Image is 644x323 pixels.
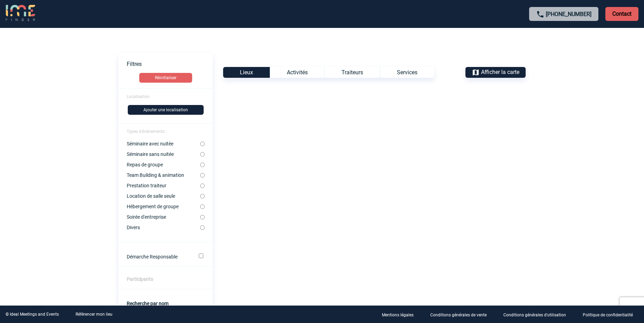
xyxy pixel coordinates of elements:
[425,311,498,318] a: Conditions générales de vente
[605,7,638,21] p: Contact
[127,225,200,230] label: Divers
[536,10,544,18] img: call-24-px.png
[127,61,213,67] p: Filtres
[577,311,644,318] a: Politique de confidentialité
[127,193,200,199] label: Location de salle seule
[127,172,200,178] label: Team Building & animation
[127,141,200,147] label: Séminaire avec nuitée
[270,67,324,78] div: Activités
[127,276,153,282] label: Participants
[127,254,189,260] label: Démarche Responsable
[127,301,168,306] label: Recherche par nom
[127,94,150,99] span: Localisation
[498,311,577,318] a: Conditions générales d'utilisation
[430,313,487,317] p: Conditions générales de vente
[118,73,213,83] a: Réinitialiser
[76,312,112,317] a: Référencer mon lieu
[324,67,380,78] div: Traiteurs
[376,311,425,318] a: Mentions légales
[127,183,200,188] label: Prestation traiteur
[583,313,633,317] p: Politique de confidentialité
[127,162,200,167] label: Repas de groupe
[199,254,203,258] input: Démarche Responsable
[6,312,59,317] div: © Ideal Meetings and Events
[127,151,200,157] label: Séminaire sans nuitée
[481,69,519,75] span: Afficher la carte
[380,67,434,78] div: Services
[127,204,200,209] label: Hébergement de groupe
[128,105,204,115] button: Ajouter une localisation
[127,129,167,134] span: Types d'évènements :
[223,67,270,78] div: Lieux
[139,73,192,83] button: Réinitialiser
[127,214,200,220] label: Soirée d'entreprise
[382,313,414,317] p: Mentions légales
[503,313,566,317] p: Conditions générales d'utilisation
[546,11,591,17] a: [PHONE_NUMBER]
